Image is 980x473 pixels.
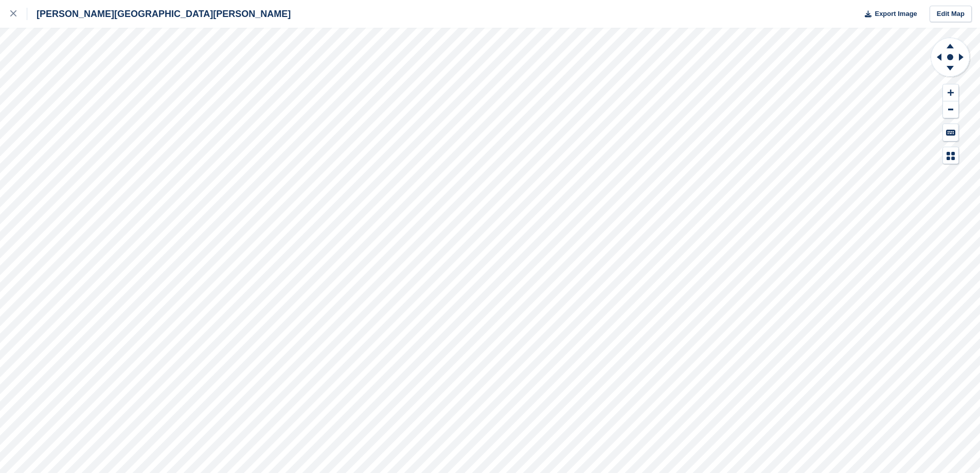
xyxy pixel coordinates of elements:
[859,6,917,23] button: Export Image
[27,8,291,20] div: [PERSON_NAME][GEOGRAPHIC_DATA][PERSON_NAME]
[943,101,958,118] button: Zoom Out
[943,124,958,141] button: Keyboard Shortcuts
[943,84,958,101] button: Zoom In
[875,9,917,19] span: Export Image
[943,147,958,164] button: Map Legend
[930,6,972,23] a: Edit Map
